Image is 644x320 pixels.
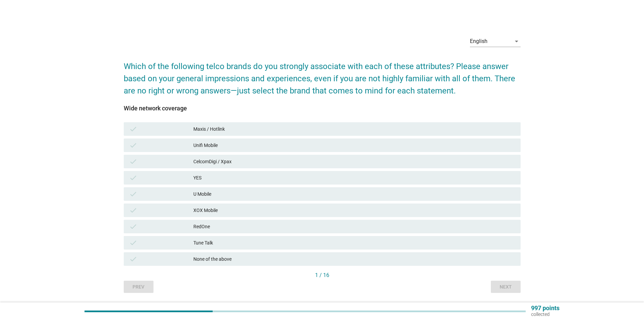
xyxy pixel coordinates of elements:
[193,174,515,182] div: YES
[193,125,515,133] div: Maxis / Hotlink
[129,157,137,166] i: check
[193,141,515,149] div: Unifi Mobile
[193,206,515,214] div: XOX Mobile
[129,125,137,133] i: check
[129,239,137,247] i: check
[512,37,521,45] i: arrow_drop_down
[531,311,559,317] p: collected
[470,38,487,44] div: English
[129,222,137,231] i: check
[193,190,515,198] div: U Mobile
[193,222,515,231] div: RedOne
[129,174,137,182] i: check
[124,271,521,279] div: 1 / 16
[124,104,521,113] div: Wide network coverage
[124,54,521,97] h2: Which of the following telco brands do you strongly associate with each of these attributes? Plea...
[129,255,137,263] i: check
[531,305,559,311] p: 997 points
[193,255,515,263] div: None of the above
[129,206,137,214] i: check
[129,141,137,149] i: check
[129,190,137,198] i: check
[193,157,515,166] div: CelcomDigi / Xpax
[193,239,515,247] div: Tune Talk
